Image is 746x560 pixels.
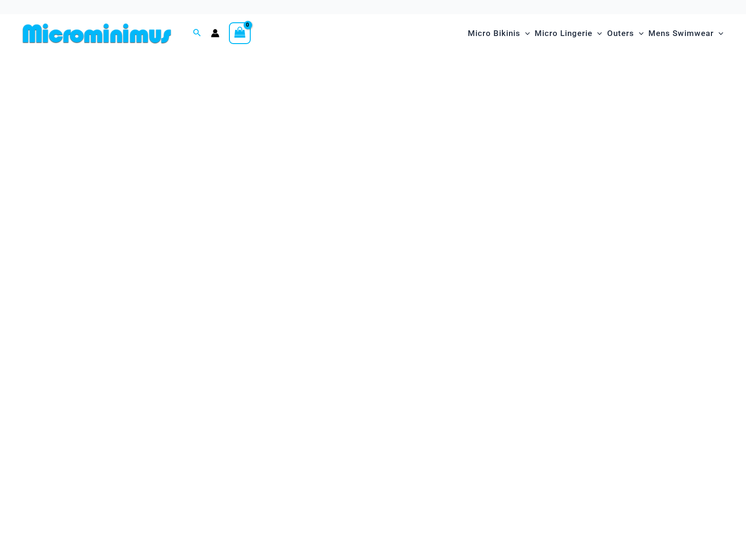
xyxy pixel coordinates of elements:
img: MM SHOP LOGO FLAT [19,23,175,44]
span: Micro Lingerie [535,21,592,45]
span: Mens Swimwear [648,21,714,45]
a: View Shopping Cart, empty [229,22,251,44]
span: Micro Bikinis [468,21,520,45]
span: Menu Toggle [714,21,723,45]
span: Menu Toggle [592,21,602,45]
a: Search icon link [193,27,201,39]
a: Mens SwimwearMenu ToggleMenu Toggle [646,19,726,48]
a: Micro BikinisMenu ToggleMenu Toggle [465,19,532,48]
a: Account icon link [211,29,219,37]
a: OutersMenu ToggleMenu Toggle [605,19,646,48]
span: Menu Toggle [520,21,530,45]
span: Outers [607,21,634,45]
a: Micro LingerieMenu ToggleMenu Toggle [532,19,604,48]
nav: Site Navigation [464,18,727,49]
span: Menu Toggle [634,21,644,45]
